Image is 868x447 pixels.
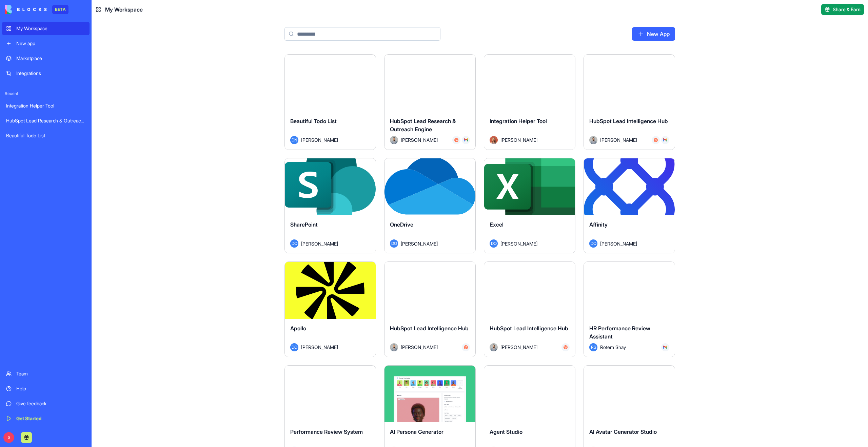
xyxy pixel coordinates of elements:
[390,325,469,332] span: HubSpot Lead Intelligence Hub
[821,4,864,15] button: Share & Earn
[401,344,438,351] span: [PERSON_NAME]
[390,428,443,435] span: AI Persona Generator
[290,239,298,248] span: DO
[284,158,376,254] a: SharePointDO[PERSON_NAME]
[2,129,90,142] a: Beautiful Todo List
[16,25,85,32] div: My Workspace
[589,428,657,435] span: AI Avatar Generator Studio
[2,22,90,35] a: My Workspace
[663,138,667,142] img: Gmail_trouth.svg
[600,344,626,351] span: Rotem Shay
[16,400,85,407] div: Give feedback
[384,261,476,357] a: HubSpot Lead Intelligence HubAvatar[PERSON_NAME]
[390,239,398,248] span: DO
[2,412,90,425] a: Get Started
[384,158,476,254] a: OneDriveDO[PERSON_NAME]
[500,240,537,247] span: [PERSON_NAME]
[584,54,675,150] a: HubSpot Lead Intelligence HubAvatar[PERSON_NAME]
[390,136,398,144] img: Avatar
[464,138,468,142] img: Gmail_trouth.svg
[490,118,547,124] span: Integration Helper Tool
[490,221,504,228] span: Excel
[484,158,575,254] a: ExcelDO[PERSON_NAME]
[5,5,68,14] a: BETA
[16,385,85,392] div: Help
[290,118,337,124] span: Beautiful Todo List
[2,91,90,96] span: Recent
[390,221,413,228] span: OneDrive
[589,325,650,340] span: HR Performance Review Assistant
[589,136,597,144] img: Avatar
[833,6,861,13] span: Share & Earn
[6,132,85,139] div: Beautiful Todo List
[490,136,498,144] img: Avatar
[301,136,338,143] span: [PERSON_NAME]
[564,345,568,349] img: Hubspot_zz4hgj.svg
[2,382,90,395] a: Help
[290,428,363,435] span: Performance Review System
[6,102,85,109] div: Integration Helper Tool
[589,343,597,351] span: RS
[454,138,458,142] img: Hubspot_zz4hgj.svg
[484,261,575,357] a: HubSpot Lead Intelligence HubAvatar[PERSON_NAME]
[16,55,85,62] div: Marketplace
[484,54,575,150] a: Integration Helper ToolAvatar[PERSON_NAME]
[390,118,456,133] span: HubSpot Lead Research & Outreach Engine
[500,136,537,143] span: [PERSON_NAME]
[105,5,143,14] span: My Workspace
[16,415,85,422] div: Get Started
[3,432,14,443] span: S
[2,99,90,113] a: Integration Helper Tool
[5,5,47,14] img: logo
[301,240,338,247] span: [PERSON_NAME]
[663,345,667,349] img: Gmail_trouth.svg
[589,118,668,124] span: HubSpot Lead Intelligence Hub
[2,37,90,50] a: New app
[301,344,338,351] span: [PERSON_NAME]
[401,136,438,143] span: [PERSON_NAME]
[2,114,90,128] a: HubSpot Lead Research & Outreach Engine
[52,5,68,14] div: BETA
[290,136,298,144] span: DN
[16,70,85,77] div: Integrations
[600,240,637,247] span: [PERSON_NAME]
[2,367,90,381] a: Team
[584,158,675,254] a: AffinityDO[PERSON_NAME]
[384,54,476,150] a: HubSpot Lead Research & Outreach EngineAvatar[PERSON_NAME]
[589,221,608,228] span: Affinity
[290,221,318,228] span: SharePoint
[2,66,90,80] a: Integrations
[632,27,675,41] a: New App
[584,261,675,357] a: HR Performance Review AssistantRSRotem Shay
[500,344,537,351] span: [PERSON_NAME]
[16,370,85,377] div: Team
[654,138,658,142] img: Hubspot_zz4hgj.svg
[401,240,438,247] span: [PERSON_NAME]
[284,261,376,357] a: ApolloDO[PERSON_NAME]
[589,239,597,248] span: DO
[284,54,376,150] a: Beautiful Todo ListDN[PERSON_NAME]
[464,345,468,349] img: Hubspot_zz4hgj.svg
[390,343,398,351] img: Avatar
[2,397,90,410] a: Give feedback
[490,239,498,248] span: DO
[6,117,85,124] div: HubSpot Lead Research & Outreach Engine
[490,428,522,435] span: Agent Studio
[490,343,498,351] img: Avatar
[600,136,637,143] span: [PERSON_NAME]
[290,325,306,332] span: Apollo
[490,325,568,332] span: HubSpot Lead Intelligence Hub
[2,52,90,65] a: Marketplace
[16,40,85,47] div: New app
[290,343,298,351] span: DO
